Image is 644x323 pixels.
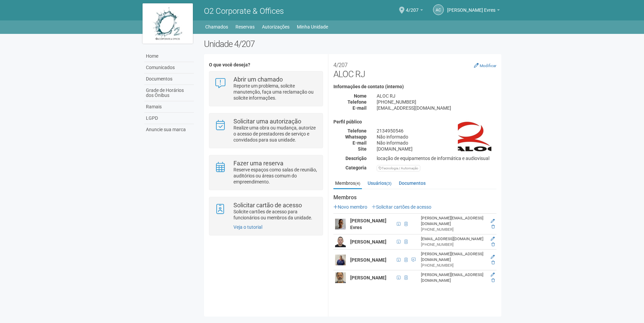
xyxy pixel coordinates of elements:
strong: Site [358,146,367,152]
strong: [PERSON_NAME] [350,257,386,263]
a: Home [144,51,194,62]
span: 4/207 [406,1,419,13]
a: Solicitar uma autorização Realize uma obra ou mudança, autorize o acesso de prestadores de serviç... [214,118,317,143]
small: (3) [386,181,391,186]
div: [PHONE_NUMBER] [421,263,485,268]
strong: E-mail [353,140,367,146]
h4: O que você deseja? [209,62,323,67]
a: 4/207 [406,8,423,14]
img: user.png [335,219,346,229]
strong: Telefone [347,128,367,133]
div: 2134950546 [372,128,501,134]
div: [PERSON_NAME][EMAIL_ADDRESS][DOMAIN_NAME] [421,272,485,283]
a: Anuncie sua marca [144,124,194,135]
strong: Abrir um chamado [233,76,283,83]
strong: Telefone [347,99,367,105]
small: (4) [355,181,360,186]
a: Editar membro [491,236,495,241]
img: user.png [335,255,346,265]
a: Fazer uma reserva Reserve espaços como salas de reunião, auditórios ou áreas comum do empreendime... [214,160,317,185]
h4: Perfil público [333,119,496,124]
a: Editar membro [491,219,495,223]
strong: E-mail [353,105,367,111]
div: [PHONE_NUMBER] [421,242,485,248]
div: [EMAIL_ADDRESS][DOMAIN_NAME] [421,236,485,242]
a: Abrir um chamado Reporte um problema, solicite manutenção, faça uma reclamação ou solicite inform... [214,76,317,101]
p: Reporte um problema, solicite manutenção, faça uma reclamação ou solicite informações. [233,83,318,101]
a: Modificar [474,63,496,68]
p: Reserve espaços como salas de reunião, auditórios ou áreas comum do empreendimento. [233,167,318,185]
div: Não informado [372,134,501,140]
p: Realize uma obra ou mudança, autorize o acesso de prestadores de serviço e convidados para sua un... [233,125,318,143]
a: Usuários(3) [366,178,393,188]
strong: Solicitar cartão de acesso [233,202,302,209]
strong: Solicitar uma autorização [233,118,301,125]
small: Modificar [480,63,496,68]
strong: Fazer uma reserva [233,160,283,167]
div: [PERSON_NAME][EMAIL_ADDRESS][DOMAIN_NAME] [421,215,485,227]
div: [PERSON_NAME][EMAIL_ADDRESS][DOMAIN_NAME] [421,251,485,263]
a: Editar membro [491,272,495,277]
a: Solicitar cartão de acesso Solicite cartões de acesso para funcionários ou membros da unidade. [214,202,317,221]
div: [PHONE_NUMBER] [421,227,485,232]
strong: [PERSON_NAME] [350,275,386,280]
a: Excluir membro [491,224,495,229]
div: [EMAIL_ADDRESS][DOMAIN_NAME] [372,105,501,111]
a: Novo membro [333,204,367,210]
a: Grade de Horários dos Ônibus [144,85,194,101]
strong: [PERSON_NAME] Evres [350,218,386,230]
a: Ramais [144,101,194,113]
a: Autorizações [262,22,289,32]
div: Não informado [372,140,501,146]
a: Excluir membro [491,242,495,247]
a: [PERSON_NAME] Evres [447,8,500,14]
a: Reservas [235,22,255,32]
a: Documentos [144,73,194,85]
div: [PHONE_NUMBER] [372,99,501,105]
h2: Unidade 4/207 [204,39,501,49]
a: Excluir membro [491,278,495,283]
strong: Categoria [345,165,367,170]
img: user.png [335,272,346,283]
div: locação de equipamentos de informática e audiovisual [372,155,501,161]
a: Editar membro [491,255,495,259]
strong: Nome [354,93,367,99]
a: Documentos [397,178,427,188]
a: Solicitar cartões de acesso [372,204,431,210]
div: ALOC RJ [372,93,501,99]
a: AC [433,4,444,15]
small: 4/207 [333,62,347,68]
p: Solicite cartões de acesso para funcionários ou membros da unidade. [233,209,318,221]
span: Armando Conceição Evres [447,1,495,13]
strong: Membros [333,195,496,201]
img: user.png [335,236,346,247]
strong: Whatsapp [345,134,367,140]
img: logo.jpg [143,3,193,44]
a: Chamados [205,22,228,32]
h2: ALOC RJ [333,59,496,79]
h4: Informações de contato (interno) [333,84,496,89]
a: Membros(4) [333,178,362,189]
div: Tecnologia / Automação [377,165,420,171]
a: Minha Unidade [297,22,328,32]
a: LGPD [144,113,194,124]
span: O2 Corporate & Offices [204,6,284,16]
strong: Descrição [345,156,367,161]
div: [DOMAIN_NAME] [372,146,501,152]
a: Veja o tutorial [233,224,262,230]
a: Comunicados [144,62,194,73]
img: business.png [458,119,491,153]
a: Excluir membro [491,260,495,265]
strong: [PERSON_NAME] [350,239,386,245]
